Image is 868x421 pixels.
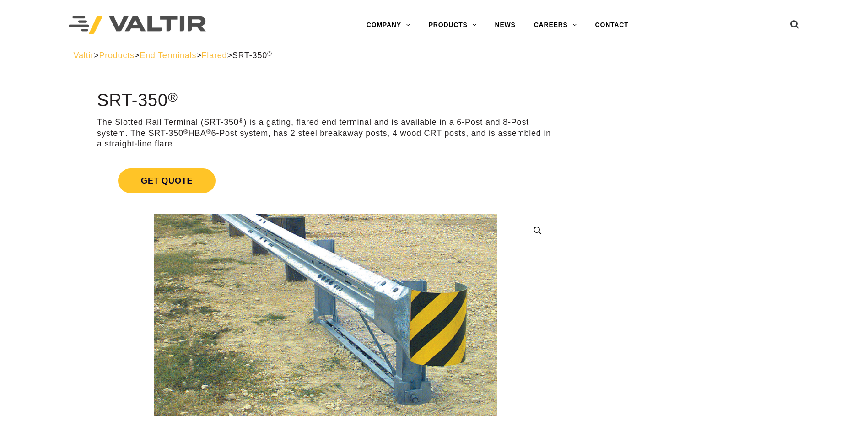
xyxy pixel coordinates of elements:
img: Valtir [69,16,206,35]
a: NEWS [486,16,525,34]
h1: SRT-350 [97,91,554,110]
sup: ® [239,117,244,124]
span: SRT-350 [232,51,272,60]
a: End Terminals [140,51,196,60]
a: Flared [202,51,227,60]
a: COMPANY [357,16,420,34]
a: CONTACT [586,16,638,34]
sup: ® [206,128,211,135]
p: The Slotted Rail Terminal (SRT-350 ) is a gating, flared end terminal and is available in a 6-Pos... [97,117,554,149]
sup: ® [183,128,189,135]
a: Valtir [74,51,94,60]
sup: ® [267,50,272,57]
a: CAREERS [525,16,586,34]
div: > > > > [74,50,795,61]
a: Get Quote [97,157,554,204]
span: Get Quote [118,168,216,193]
sup: ® [168,90,178,104]
a: PRODUCTS [420,16,486,34]
a: Products [99,51,134,60]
